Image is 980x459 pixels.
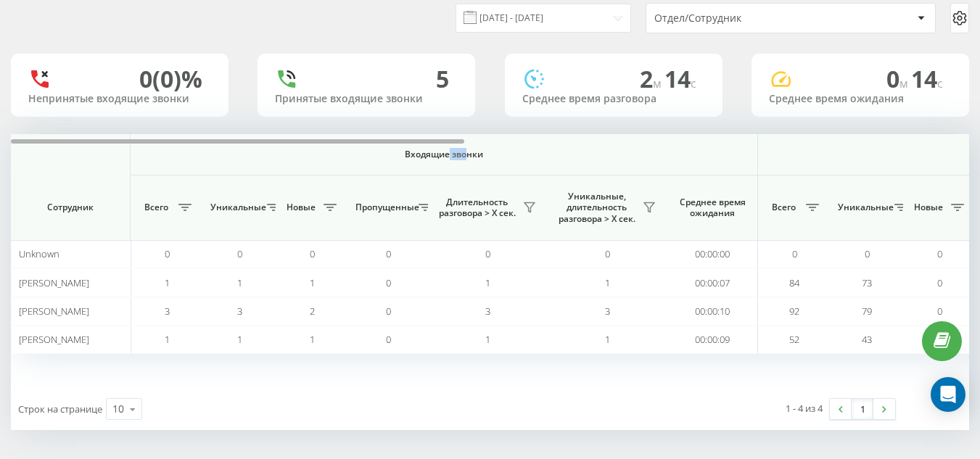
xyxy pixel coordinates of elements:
[485,305,490,318] span: 3
[605,333,610,346] span: 1
[852,399,873,419] a: 1
[19,276,89,289] span: [PERSON_NAME]
[386,333,391,346] span: 0
[19,333,89,346] span: [PERSON_NAME]
[485,333,490,346] span: 1
[899,75,911,91] span: м
[522,93,705,105] div: Среднее время разговора
[210,202,263,213] span: Уникальные
[310,333,315,346] span: 1
[838,202,890,213] span: Уникальные
[937,247,942,260] span: 0
[386,276,391,289] span: 0
[789,333,799,346] span: 52
[862,305,872,318] span: 79
[862,333,872,346] span: 43
[667,326,758,354] td: 00:00:09
[769,93,952,105] div: Среднее время ожидания
[485,276,490,289] span: 1
[355,202,414,213] span: Пропущенные
[275,93,458,105] div: Принятые входящие звонки
[310,276,315,289] span: 1
[19,247,59,260] span: Unknown
[910,202,947,213] span: Новые
[865,247,870,260] span: 0
[765,202,802,213] span: Всего
[911,63,943,94] span: 14
[23,202,118,213] span: Сотрудник
[138,202,174,213] span: Всего
[664,63,696,94] span: 14
[310,305,315,318] span: 2
[667,240,758,268] td: 00:00:00
[640,63,664,94] span: 2
[165,247,170,260] span: 0
[789,276,799,289] span: 84
[165,276,170,289] span: 1
[605,247,610,260] span: 0
[605,305,610,318] span: 3
[691,75,696,91] span: c
[605,276,610,289] span: 1
[786,401,823,415] div: 1 - 4 из 4
[436,65,449,93] div: 5
[931,377,965,412] div: Open Intercom Messenger
[667,297,758,326] td: 00:00:10
[112,402,124,416] div: 10
[937,305,942,318] span: 0
[653,75,664,91] span: м
[237,305,242,318] span: 3
[237,247,242,260] span: 0
[310,247,315,260] span: 0
[862,276,872,289] span: 73
[386,305,391,318] span: 0
[937,276,942,289] span: 0
[789,305,799,318] span: 92
[19,305,89,318] span: [PERSON_NAME]
[18,402,102,415] span: Строк на странице
[165,305,170,318] span: 3
[237,333,242,346] span: 1
[678,197,746,219] span: Среднее время ожидания
[28,93,211,105] div: Непринятые входящие звонки
[139,65,202,93] div: 0 (0)%
[792,247,797,260] span: 0
[168,149,720,160] span: Входящие звонки
[886,63,911,94] span: 0
[435,197,519,219] span: Длительность разговора > Х сек.
[485,247,490,260] span: 0
[165,333,170,346] span: 1
[667,268,758,297] td: 00:00:07
[555,191,638,225] span: Уникальные, длительность разговора > Х сек.
[654,12,828,25] div: Отдел/Сотрудник
[283,202,319,213] span: Новые
[237,276,242,289] span: 1
[386,247,391,260] span: 0
[937,75,943,91] span: c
